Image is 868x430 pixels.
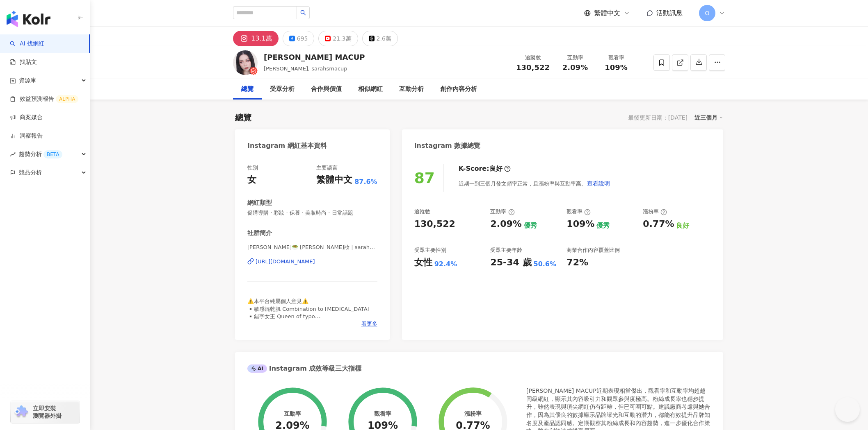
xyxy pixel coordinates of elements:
div: 觀看率 [601,54,632,62]
div: K-Score : [459,164,511,173]
div: 近期一到三個月發文頻率正常，且漲粉率與互動率高。 [459,175,610,192]
span: [PERSON_NAME]🥗 [PERSON_NAME]妝 | sarahsmacup [247,244,377,251]
button: 695 [283,31,315,46]
div: 女性 [414,256,432,269]
div: 繁體中文 [316,174,352,186]
a: chrome extension立即安裝 瀏覽器外掛 [11,401,80,423]
span: 立即安裝 瀏覽器外掛 [33,405,62,419]
span: 競品分析 [19,163,42,182]
a: searchAI 找網紅 [10,40,44,48]
span: 查看說明 [587,180,610,187]
a: 找貼文 [10,58,37,66]
span: 促購導購 · 彩妝 · 保養 · 美妝時尚 · 日常話題 [247,209,377,217]
span: 活動訊息 [656,9,683,17]
button: 查看說明 [587,175,610,192]
div: [PERSON_NAME] MACUP [264,52,365,62]
span: 109% [605,63,628,72]
span: [PERSON_NAME], sarahsmacup [264,66,347,72]
div: 合作與價值 [311,84,342,94]
div: 社群簡介 [247,229,272,238]
span: rise [10,152,16,157]
div: 漲粉率 [464,410,482,417]
div: 創作內容分析 [440,84,477,94]
div: 87 [414,170,435,186]
img: KOL Avatar [233,50,258,75]
a: 效益預測報告ALPHA [10,95,78,103]
div: 觀看率 [374,410,391,417]
a: [URL][DOMAIN_NAME] [247,258,377,265]
div: 網紅類型 [247,199,272,207]
div: Instagram 網紅基本資料 [247,141,327,150]
div: 受眾主要年齡 [490,247,522,254]
div: 總覽 [235,112,251,123]
button: 2.6萬 [362,31,398,46]
div: 追蹤數 [516,54,550,62]
div: 109% [566,218,594,231]
div: 72% [566,256,588,269]
div: 互動率 [490,208,514,215]
span: ⚠️本平台純屬個人意見⚠️ ▪️敏感混乾肌 Combination to [MEDICAL_DATA] ▪️錯字女王 Queen of typo ▪️合作邀約 Contact : [EMAIL_... [247,298,370,349]
div: 性別 [247,164,258,172]
div: 25-34 歲 [490,256,531,269]
div: 良好 [489,164,503,173]
div: AI [247,364,267,373]
div: 受眾主要性別 [414,247,446,254]
span: 87.6% [354,177,377,186]
div: 130,522 [414,218,455,231]
span: O [705,9,709,18]
div: 0.77% [643,218,674,231]
span: 130,522 [516,63,550,72]
img: chrome extension [13,405,29,419]
button: 13.1萬 [233,31,279,46]
span: 繁體中文 [594,9,620,18]
span: 資源庫 [19,71,36,90]
div: 互動分析 [399,84,424,94]
div: 2.6萬 [377,33,391,44]
div: [URL][DOMAIN_NAME] [256,258,315,265]
img: logo [7,11,50,27]
span: 趨勢分析 [19,145,62,163]
div: 觀看率 [566,208,591,215]
div: Instagram 成效等級三大指標 [247,364,361,373]
div: 互動率 [560,54,591,62]
div: 優秀 [596,221,610,230]
div: BETA [43,150,62,158]
div: 2.09% [490,218,521,231]
span: search [300,10,306,16]
div: 追蹤數 [414,208,430,215]
div: 主要語言 [316,164,338,172]
div: 總覽 [241,84,254,94]
div: 50.6% [534,260,557,269]
div: 相似網紅 [358,84,383,94]
div: 受眾分析 [270,84,295,94]
div: 92.4% [434,260,457,269]
div: 女 [247,174,256,186]
iframe: Help Scout Beacon - Open [835,397,860,422]
div: 良好 [676,221,689,230]
div: 商業合作內容覆蓋比例 [566,247,620,254]
a: 洞察報告 [10,132,43,140]
button: 21.3萬 [318,31,358,46]
a: 商案媒合 [10,113,43,122]
div: 漲粉率 [643,208,667,215]
div: 21.3萬 [333,33,351,44]
div: 最後更新日期：[DATE] [628,114,688,121]
div: 695 [297,33,308,44]
span: 2.09% [562,63,588,72]
div: 近三個月 [694,112,723,123]
div: 互動率 [284,410,301,417]
span: 看更多 [361,320,377,328]
div: Instagram 數據總覽 [414,141,481,150]
div: 13.1萬 [251,33,272,44]
div: 優秀 [524,221,537,230]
